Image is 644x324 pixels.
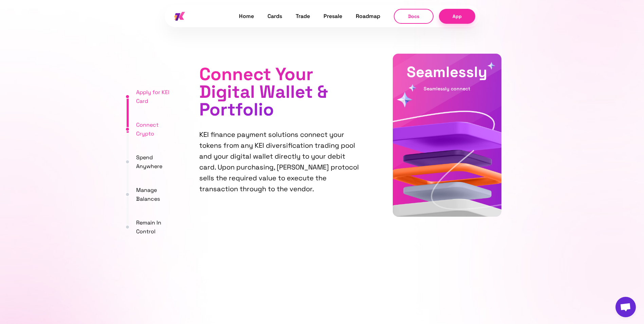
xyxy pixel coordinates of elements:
p: Seamlessly connect [424,86,470,91]
button: Docs [394,9,434,24]
a: Trade [296,12,310,21]
a: App [439,9,475,23]
a: Presale [324,12,342,21]
p: KEI finance payment solutions connect your tokens from any KEI diversification trading pool and y... [199,129,360,194]
p: Remain In Control [136,218,180,236]
p: Apply for KEI Card [136,88,180,105]
span: Connect Your Digital Wallet & Portfolio [199,63,328,121]
div: Open chat [615,297,636,317]
p: Connect Crypto [136,121,180,138]
p: Seamlessly [407,65,487,79]
p: Spend Anywhere [136,153,180,170]
a: Cards [268,12,282,21]
p: Manage Balances [136,186,180,203]
a: Home [239,12,254,21]
a: Roadmap [356,12,380,21]
img: kei [174,12,185,21]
